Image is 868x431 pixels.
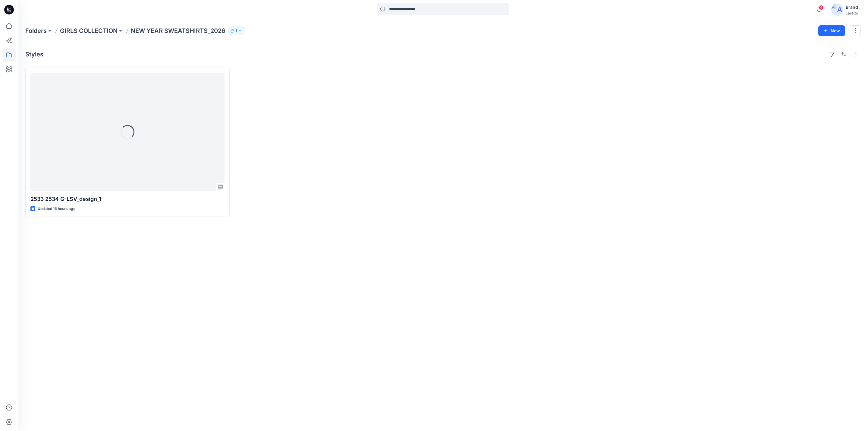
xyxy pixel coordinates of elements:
[25,51,43,58] h4: Styles
[60,27,118,35] a: GIRLS COLLECTION
[38,206,75,212] p: Updated 16 hours ago
[228,27,244,35] button: 1
[846,11,860,15] div: Laretto
[30,195,225,203] p: 2533 2534 G-LSV_design_1
[131,27,225,35] p: NEW YEAR SWEATSHIRTS_2026
[819,5,824,10] span: 4
[25,27,47,35] a: Folders
[846,4,860,11] div: Brand .
[235,27,237,34] p: 1
[818,25,845,36] button: New
[831,4,843,16] img: avatar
